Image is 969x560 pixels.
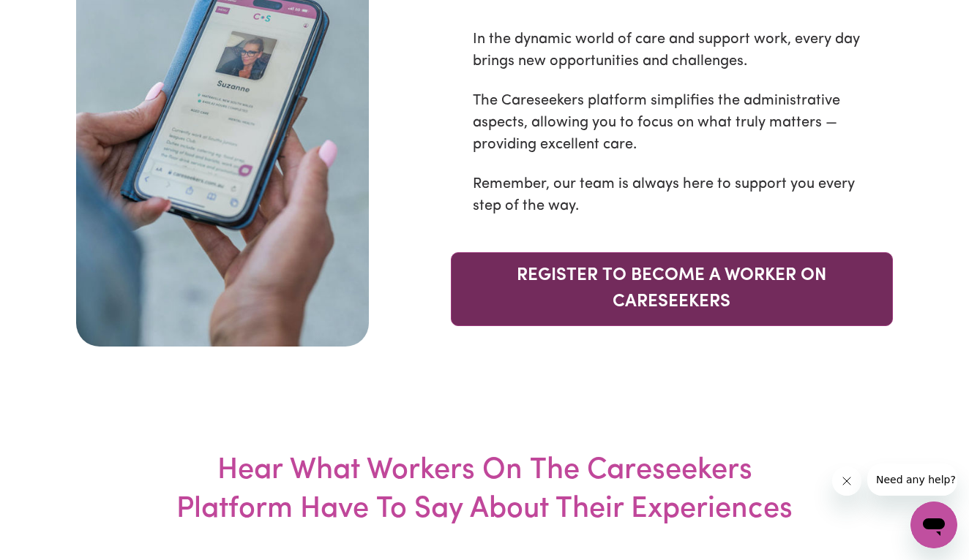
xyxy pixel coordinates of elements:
[473,173,871,217] p: Remember, our team is always here to support you every step of the way.
[473,29,871,72] p: In the dynamic world of care and support work, every day brings new opportunities and challenges.
[451,252,893,326] a: REGISTER TO BECOME A WORKER ON CARESEEKERS
[473,90,871,156] p: The Careseekers platform simplifies the administrative aspects, allowing you to focus on what tru...
[910,502,957,548] iframe: Button to launch messaging window
[867,463,957,496] iframe: Message from company
[832,466,861,496] iframe: Close message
